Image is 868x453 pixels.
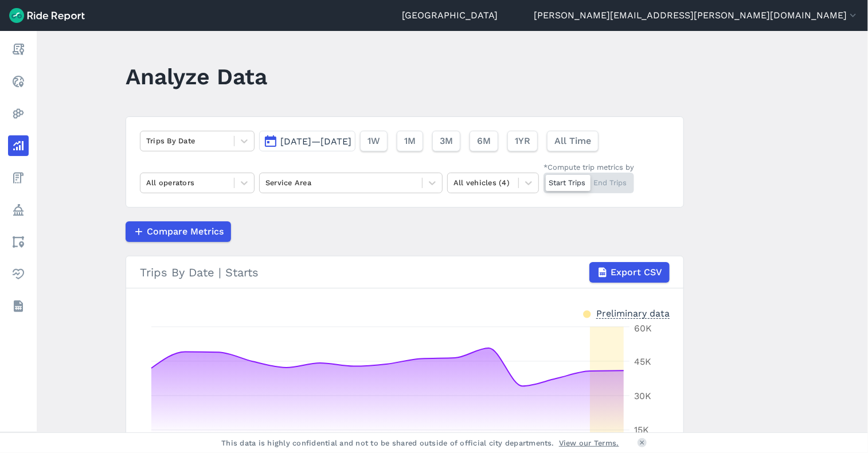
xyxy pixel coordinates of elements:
[8,296,29,317] a: Datasets
[147,225,224,239] span: Compare Metrics
[280,136,351,147] span: [DATE]—[DATE]
[360,131,388,151] button: 1W
[397,131,423,151] button: 1M
[8,167,29,188] a: Fees
[432,131,460,151] button: 3M
[634,390,651,401] tspan: 30K
[559,438,619,448] a: View our Terms.
[477,134,491,148] span: 6M
[8,135,29,156] a: Analyze
[404,134,416,148] span: 1M
[440,134,453,148] span: 3M
[9,8,85,23] img: Ride Report
[8,200,29,220] a: Policy
[554,134,591,148] span: All Time
[611,265,662,279] span: Export CSV
[515,134,530,148] span: 1YR
[634,425,649,436] tspan: 15K
[8,71,29,92] a: Realtime
[126,61,267,92] h1: Analyze Data
[534,9,859,22] button: [PERSON_NAME][EMAIL_ADDRESS][PERSON_NAME][DOMAIN_NAME]
[547,131,599,151] button: All Time
[596,307,670,319] div: Preliminary data
[367,134,380,148] span: 1W
[634,356,651,367] tspan: 45K
[589,262,670,283] button: Export CSV
[634,323,652,334] tspan: 60K
[544,162,634,173] div: *Compute trip metrics by
[140,262,670,283] div: Trips By Date | Starts
[470,131,498,151] button: 6M
[8,232,29,252] a: Areas
[8,103,29,124] a: Heatmaps
[507,131,538,151] button: 1YR
[259,131,355,151] button: [DATE]—[DATE]
[8,39,29,60] a: Report
[402,9,498,22] a: [GEOGRAPHIC_DATA]
[8,264,29,284] a: Health
[126,221,231,242] button: Compare Metrics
